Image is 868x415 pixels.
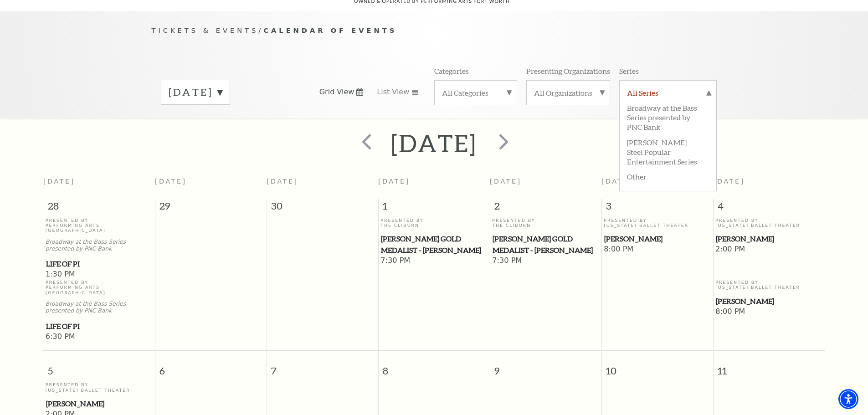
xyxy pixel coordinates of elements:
[152,25,717,36] p: /
[46,398,153,410] a: Peter Pan
[46,239,153,252] p: Broadway at the Bass Series presented by PNC Bank
[604,245,711,255] span: 8:00 PM
[627,100,709,134] label: Broadway at the Bass Series presented by PNC Bank
[627,88,709,100] label: All Series
[601,178,633,185] span: [DATE]
[379,351,490,382] span: 8
[267,351,378,382] span: 7
[267,178,298,185] span: [DATE]
[715,280,822,290] p: Presented By [US_STATE] Ballet Theater
[155,178,187,185] span: [DATE]
[380,256,488,266] span: 7:30 PM
[838,389,858,409] div: Accessibility Menu
[604,233,711,245] a: Peter Pan
[155,199,267,217] span: 29
[492,218,599,228] p: Presented By The Cliburn
[391,128,477,158] h2: [DATE]
[46,332,153,342] span: 6:30 PM
[715,245,822,255] span: 2:00 PM
[378,178,410,185] span: [DATE]
[490,178,522,185] span: [DATE]
[377,87,409,97] span: List View
[380,233,488,256] a: Cliburn Gold Medalist - Aristo Sham
[46,280,153,295] p: Presented By Performing Arts [GEOGRAPHIC_DATA]
[43,199,155,217] span: 28
[43,351,155,382] span: 5
[716,296,822,307] span: [PERSON_NAME]
[43,178,75,185] span: [DATE]
[267,199,378,217] span: 30
[627,169,709,184] label: Other
[534,88,602,97] label: All Organizations
[490,351,601,382] span: 9
[493,233,599,256] span: [PERSON_NAME] Gold Medalist - [PERSON_NAME]
[349,127,382,159] button: prev
[442,88,509,97] label: All Categories
[715,307,822,317] span: 8:00 PM
[715,218,822,228] p: Presented By [US_STATE] Ballet Theater
[715,296,822,307] a: Peter Pan
[713,178,745,185] span: [DATE]
[602,351,713,382] span: 10
[486,127,519,159] button: next
[716,233,822,245] span: [PERSON_NAME]
[604,233,710,245] span: [PERSON_NAME]
[155,351,267,382] span: 6
[46,270,153,280] span: 1:30 PM
[526,66,610,76] p: Presenting Organizations
[434,66,469,76] p: Categories
[714,351,825,382] span: 11
[46,321,152,332] span: Life of Pi
[492,233,599,256] a: Cliburn Gold Medalist - Aristo Sham
[619,66,639,76] p: Series
[379,199,490,217] span: 1
[46,382,153,393] p: Presented By [US_STATE] Ballet Theater
[46,301,153,314] p: Broadway at the Bass Series presented by PNC Bank
[380,218,488,228] p: Presented By The Cliburn
[715,233,822,245] a: Peter Pan
[263,26,397,34] span: Calendar of Events
[492,256,599,266] span: 7:30 PM
[169,85,222,99] label: [DATE]
[490,199,601,217] span: 2
[627,134,709,169] label: [PERSON_NAME] Steel Popular Entertainment Series
[46,398,152,410] span: [PERSON_NAME]
[46,218,153,233] p: Presented By Performing Arts [GEOGRAPHIC_DATA]
[602,199,713,217] span: 3
[152,26,259,34] span: Tickets & Events
[381,233,487,256] span: [PERSON_NAME] Gold Medalist - [PERSON_NAME]
[46,258,152,270] span: Life of Pi
[46,258,153,270] a: Life of Pi
[714,199,825,217] span: 4
[604,218,711,228] p: Presented By [US_STATE] Ballet Theater
[46,321,153,332] a: Life of Pi
[319,87,354,97] span: Grid View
